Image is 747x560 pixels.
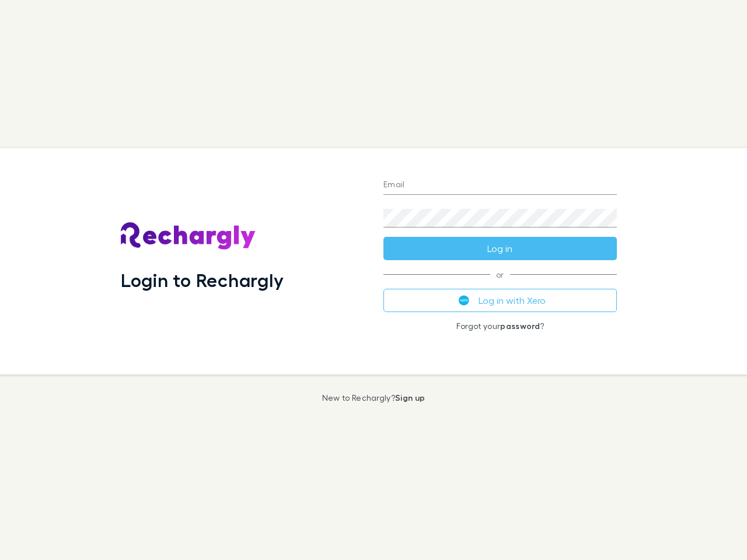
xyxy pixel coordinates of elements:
button: Log in [383,237,617,260]
p: New to Rechargly? [322,393,425,402]
a: Sign up [395,393,425,402]
span: or [383,274,617,275]
p: Forgot your ? [383,321,617,331]
a: password [500,321,540,331]
button: Log in with Xero [383,289,617,312]
img: Rechargly's Logo [121,222,256,250]
img: Xero's logo [459,295,469,306]
h1: Login to Rechargly [121,269,284,291]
